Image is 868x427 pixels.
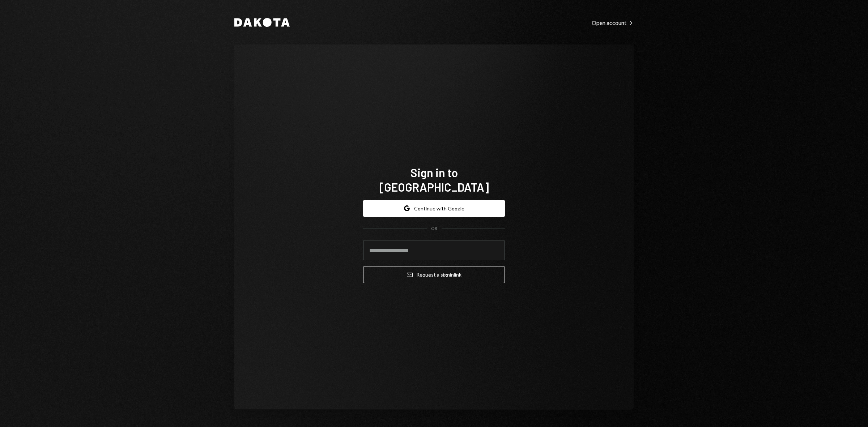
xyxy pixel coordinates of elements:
a: Open account [592,18,634,26]
h1: Sign in to [GEOGRAPHIC_DATA] [363,165,505,194]
button: Request a signinlink [363,266,505,283]
div: Open account [592,19,634,26]
button: Continue with Google [363,200,505,217]
div: OR [431,226,437,232]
